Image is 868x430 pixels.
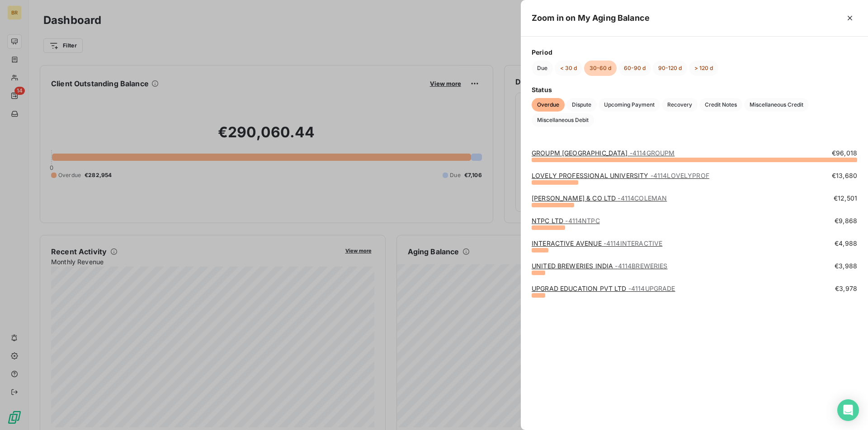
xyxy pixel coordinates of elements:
[651,172,709,179] span: - 4114LOVELYPROF
[532,217,600,224] a: NTPC LTD
[566,98,597,112] button: Dispute
[699,98,742,112] button: Credit Notes
[604,239,662,247] span: - 4114INTERACTIVE
[835,216,857,225] span: €9,868
[599,98,660,112] button: Upcoming Payment
[628,285,675,292] span: - 4114UPGRADE
[835,239,857,248] span: €4,988
[532,98,565,112] button: Overdue
[834,194,857,203] span: €12,501
[689,61,718,76] button: > 120 d
[555,61,582,76] button: < 30 d
[532,61,553,76] button: Due
[584,61,617,76] button: 30-60 d
[532,194,667,202] a: [PERSON_NAME] & CO LTD
[662,98,698,112] button: Recovery
[630,149,675,157] span: - 4114GROUPM
[832,171,857,180] span: €13,680
[532,239,662,247] a: INTERACTIVE AVENUE
[532,47,857,57] span: Period
[532,285,675,292] a: UPGRAD EDUCATION PVT LTD
[744,98,809,112] button: Miscellaneous Credit
[532,113,594,127] button: Miscellaneous Debit
[832,149,857,158] span: €96,018
[835,262,857,271] span: €3,988
[615,262,667,270] span: - 4114BREWERIES
[532,85,857,94] span: Status
[835,284,857,293] span: €3,978
[618,61,651,76] button: 60-90 d
[532,172,709,179] a: LOVELY PROFESSIONAL UNIVERSITY
[532,12,650,24] h5: Zoom in on My Aging Balance
[618,194,667,202] span: - 4114COLEMAN
[837,399,859,421] div: Open Intercom Messenger
[532,149,675,157] a: GROUPM [GEOGRAPHIC_DATA]
[532,262,668,270] a: UNITED BREWERIES INDIA
[565,217,599,224] span: - 4114NTPC
[653,61,687,76] button: 90-120 d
